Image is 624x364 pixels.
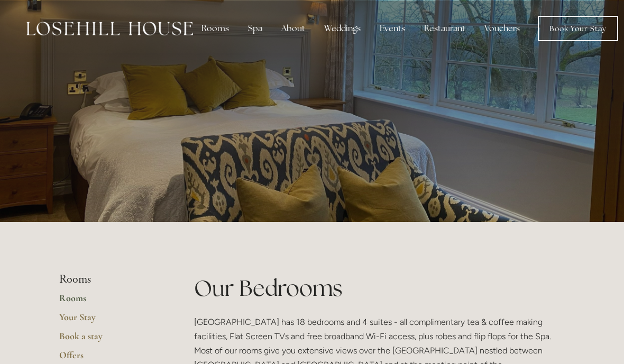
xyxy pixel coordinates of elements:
a: Your Stay [59,311,160,330]
a: Book Your Stay [538,16,618,41]
div: Spa [240,18,271,39]
img: Losehill House [26,22,193,35]
a: Book a stay [59,330,160,349]
h1: Our Bedrooms [194,273,565,304]
a: Rooms [59,292,160,311]
a: Vouchers [476,18,528,39]
li: Rooms [59,273,160,286]
div: Weddings [316,18,369,39]
div: Events [371,18,414,39]
div: About [273,18,314,39]
div: Rooms [193,18,237,39]
div: Restaurant [416,18,474,39]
